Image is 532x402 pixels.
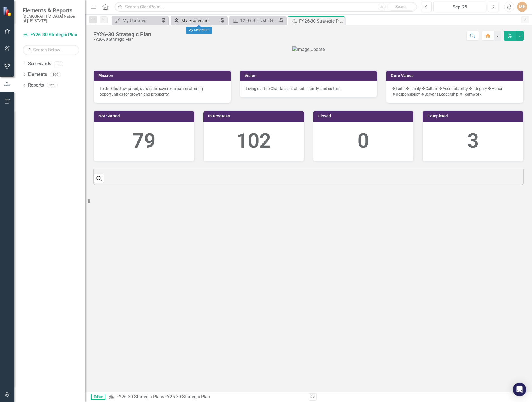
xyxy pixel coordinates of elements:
[23,32,79,38] a: FY26-30 Strategic Plan
[23,7,79,14] span: Elements & Reports
[319,126,408,156] div: 0
[116,394,162,399] a: FY26-30 Strategic Plan
[395,4,408,9] span: Search
[246,86,341,91] span: Living out the Chahta spirit of faith, family, and culture.
[100,126,188,156] div: 79
[299,18,343,25] div: FY26-30 Strategic Plan
[318,114,411,118] h3: Closed
[115,2,417,12] input: Search ClearPoint...
[240,17,277,24] div: 12.0.68: Hvshi Gift Shop Inventory KPIs
[47,83,58,88] div: 125
[186,27,212,34] div: My Scorecard
[3,7,13,16] img: ClearPoint Strategy
[100,86,203,96] span: To the Choctaw proud, ours is the sovereign nation offering opportunities for growth and prosperity.
[172,17,219,24] a: My Scorecard
[54,61,63,66] div: 3
[209,126,298,156] div: 102
[245,74,374,78] h3: Vision
[181,17,219,24] div: My Scorecard
[108,394,304,400] div: »
[98,74,228,78] h3: Mission
[113,17,160,24] a: My Updates
[427,114,520,118] h3: Completed
[513,383,526,396] div: Open Intercom Messenger
[164,394,210,399] div: FY26-30 Strategic Plan
[93,31,151,37] div: FY26-30 Strategic Plan
[28,61,51,67] a: Scorecards
[391,74,520,78] h3: Core Values
[387,3,415,11] button: Search
[23,45,79,55] input: Search Below...
[93,37,151,42] div: FY26-30 Strategic Plan
[433,2,486,12] button: Sep-25
[517,2,527,12] button: MG
[292,46,325,53] img: Image Update
[122,17,160,24] div: My Updates
[208,114,301,118] h3: In Progress
[428,126,517,156] div: 3
[28,82,44,89] a: Reports
[435,4,484,10] div: Sep-25
[23,14,79,23] small: [DEMOGRAPHIC_DATA] Nation of [US_STATE]
[50,72,61,77] div: 400
[28,71,47,78] a: Elements
[392,86,517,97] p: ❖Faith ❖Family ❖Culture ❖Accountability ❖Integrity ❖Honor ❖Responsibility ❖Servant Leadership ❖Te...
[91,394,105,400] span: Editor
[231,17,277,24] a: 12.0.68: Hvshi Gift Shop Inventory KPIs
[98,114,191,118] h3: Not Started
